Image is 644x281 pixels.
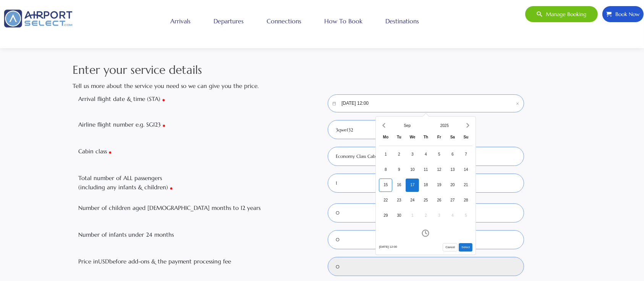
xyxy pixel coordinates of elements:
div: 3 [432,209,446,223]
div: We [406,132,419,146]
label: Airline flight number e.g. SG123 [73,120,322,129]
button: Cancel [443,243,458,252]
div: Sa [446,132,459,146]
input: Datepicker input [328,94,524,112]
div: 29 [379,209,392,223]
div: 21 [459,179,472,192]
label: Total number of ALL passengers (including any infants & children) [73,174,322,192]
div: 23 [392,194,406,207]
a: Departures [212,11,246,31]
div: 14 [459,163,472,177]
div: 3 [406,148,419,161]
button: Open time picker [376,227,475,240]
div: 5 [459,209,472,223]
div: 18 [419,179,432,192]
div: 2 [419,209,432,223]
div: 30 [392,209,406,223]
button: Sep-Open months overlay [388,119,426,132]
a: How to book [323,11,365,31]
div: 9 [392,163,406,177]
span: Manage booking [542,6,586,22]
a: Book Now [602,6,644,23]
div: 22 [379,194,392,207]
div: 6 [446,148,459,161]
label: Price in before add-ons & the payment processing fee [73,257,322,266]
div: 16 [392,179,406,192]
div: Fr [432,132,446,146]
div: 09/17/2025, 12:00 [379,245,397,250]
div: 5 [432,148,446,161]
div: Su [459,132,472,146]
span: USD [99,258,110,265]
svg: Calendar icon [328,99,341,108]
div: 1 [379,148,392,161]
h2: Enter your service details [73,61,571,78]
div: 26 [432,194,446,207]
p: Tell us more about the service you need so we can give you the price. [73,81,571,91]
div: 7 [459,148,472,161]
label: Arrival flight date & time (STA) [73,94,322,104]
div: 20 [446,179,459,192]
a: Destinations [384,11,421,31]
div: 24 [406,194,419,207]
label: Cabin class [73,147,322,156]
div: 12 [432,163,446,177]
a: Manage booking [525,6,598,23]
div: 2 [392,148,406,161]
a: Arrivals [169,11,193,31]
label: Number of children aged [DEMOGRAPHIC_DATA] months to 12 years [73,203,322,213]
div: 1 [406,209,419,223]
div: 8 [379,163,392,177]
div: Mo [379,132,392,146]
div: 10 [406,163,419,177]
button: Previous month [379,119,388,132]
div: 11 [419,163,432,177]
span: Book Now [612,6,640,22]
div: Th [419,132,432,146]
div: 17 [406,179,419,192]
div: 27 [446,194,459,207]
div: 19 [432,179,446,192]
label: Number of infants under 24 months [73,230,322,239]
div: 25 [419,194,432,207]
button: Next month [463,119,472,132]
div: 28 [459,194,472,207]
a: Connections [265,11,304,31]
div: 13 [446,163,459,177]
button: Select [459,243,472,252]
div: 4 [419,148,432,161]
button: 2025-Open years overlay [426,119,463,132]
div: Tu [392,132,406,146]
div: 15 [379,179,392,192]
button: Clear value [511,99,524,108]
div: 4 [446,209,459,223]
